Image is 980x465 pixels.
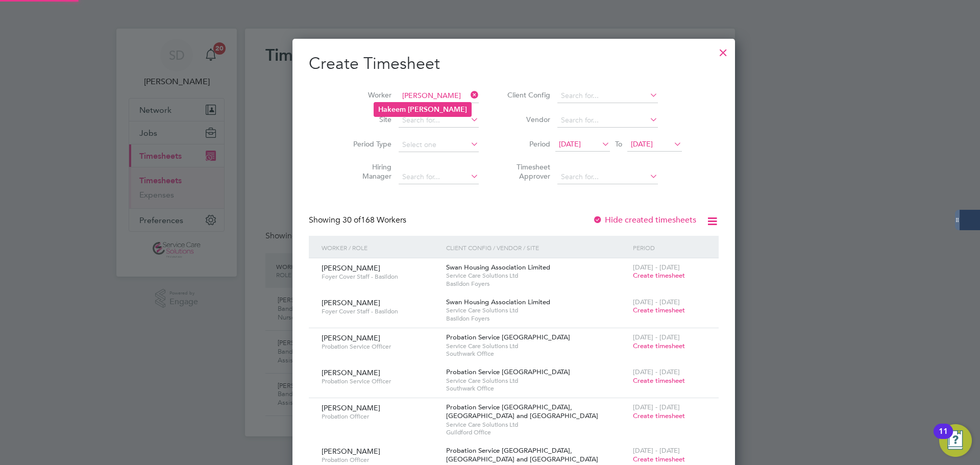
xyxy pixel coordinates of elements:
[446,377,628,385] span: Service Care Solutions Ltd
[446,384,628,393] span: Southwark Office
[346,162,391,181] label: Hiring Manager
[399,89,479,103] input: Search for...
[633,411,685,420] span: Create timesheet
[342,215,361,225] span: 30 of
[593,215,696,225] label: Hide created timesheets
[633,446,680,455] span: [DATE] - [DATE]
[504,115,550,124] label: Vendor
[633,263,680,272] span: [DATE] - [DATE]
[322,333,380,342] span: [PERSON_NAME]
[633,368,680,376] span: [DATE] - [DATE]
[322,307,438,315] span: Foyer Cover Staff - Basildon
[631,139,653,149] span: [DATE]
[399,170,479,184] input: Search for...
[346,139,391,149] label: Period Type
[557,170,658,184] input: Search for...
[322,368,380,377] span: [PERSON_NAME]
[633,403,680,411] span: [DATE] - [DATE]
[446,263,550,272] span: Swan Housing Association Limited
[309,215,408,226] div: Showing
[557,89,658,103] input: Search for...
[322,403,380,412] span: [PERSON_NAME]
[612,137,625,151] span: To
[322,263,380,273] span: [PERSON_NAME]
[504,90,550,100] label: Client Config
[322,412,438,421] span: Probation Officer
[309,53,719,75] h2: Create Timesheet
[446,314,628,323] span: Basildon Foyers
[444,236,630,259] div: Client Config / Vendor / Site
[446,446,598,463] span: Probation Service [GEOGRAPHIC_DATA], [GEOGRAPHIC_DATA] and [GEOGRAPHIC_DATA]
[446,298,550,306] span: Swan Housing Association Limited
[446,428,628,436] span: Guildford Office
[504,162,550,181] label: Timesheet Approver
[446,272,628,280] span: Service Care Solutions Ltd
[559,139,581,149] span: [DATE]
[633,341,685,350] span: Create timesheet
[342,215,406,225] span: 168 Workers
[446,403,598,420] span: Probation Service [GEOGRAPHIC_DATA], [GEOGRAPHIC_DATA] and [GEOGRAPHIC_DATA]
[630,236,708,259] div: Period
[346,90,391,100] label: Worker
[633,333,680,341] span: [DATE] - [DATE]
[322,273,438,281] span: Foyer Cover Staff - Basildon
[446,342,628,350] span: Service Care Solutions Ltd
[504,139,550,149] label: Period
[939,431,948,445] div: 11
[633,376,685,385] span: Create timesheet
[408,105,467,114] b: [PERSON_NAME]
[322,447,380,456] span: [PERSON_NAME]
[378,105,406,114] b: Hakeem
[319,236,444,259] div: Worker / Role
[939,424,972,457] button: Open Resource Center, 11 new notifications
[557,113,658,128] input: Search for...
[446,368,570,376] span: Probation Service [GEOGRAPHIC_DATA]
[346,115,391,124] label: Site
[322,377,438,385] span: Probation Service Officer
[446,333,570,341] span: Probation Service [GEOGRAPHIC_DATA]
[633,271,685,280] span: Create timesheet
[446,350,628,358] span: Southwark Office
[322,298,380,307] span: [PERSON_NAME]
[446,421,628,429] span: Service Care Solutions Ltd
[399,138,479,152] input: Select one
[633,455,685,463] span: Create timesheet
[322,456,438,464] span: Probation Officer
[399,113,479,128] input: Search for...
[633,306,685,314] span: Create timesheet
[322,342,438,351] span: Probation Service Officer
[446,306,628,314] span: Service Care Solutions Ltd
[446,280,628,288] span: Basildon Foyers
[633,298,680,306] span: [DATE] - [DATE]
